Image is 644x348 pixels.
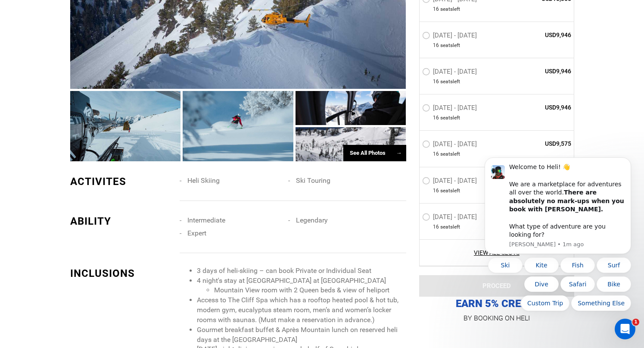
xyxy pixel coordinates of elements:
span: 16 [433,78,439,85]
a: View All Slots [422,248,572,257]
span: → [396,150,402,156]
label: [DATE] - [DATE] [422,177,479,187]
span: seat left [440,187,460,194]
span: 16 [433,42,439,49]
div: See All Photos [343,145,406,162]
span: s [450,187,453,194]
span: s [450,6,453,13]
label: [DATE] - [DATE] [422,141,479,151]
span: seat left [440,151,460,158]
span: Heli Skiing [187,176,220,185]
span: seat left [440,42,460,49]
span: Intermediate [187,216,225,224]
span: USD9,946 [509,31,572,39]
span: seat left [440,6,460,13]
span: s [450,42,453,49]
span: USD9,946 [509,103,572,112]
iframe: Intercom live chat [615,319,635,339]
label: [DATE] - [DATE] [422,104,479,114]
div: ABILITY [70,214,174,229]
span: Ski Touring [296,176,330,185]
span: Expert [187,229,206,237]
span: s [450,151,453,158]
div: ACTIVITES [70,174,174,189]
li: 4 night's stay at [GEOGRAPHIC_DATA] at [GEOGRAPHIC_DATA] [197,276,406,296]
span: seat left [440,114,460,122]
span: 16 [433,114,439,122]
span: 16 [433,6,439,13]
li: Mountain View room with 2 Queen beds & view of heliport [214,285,406,295]
span: 1 [632,319,639,326]
iframe: Intercom notifications message [472,155,644,344]
span: seat left [440,78,460,85]
span: seat left [440,223,460,231]
span: s [450,78,453,85]
span: 16 [433,223,439,231]
div: INCLUSIONS [70,266,174,281]
span: 16 [433,187,439,194]
p: BY BOOKING ON HELI [419,312,574,324]
span: Legendary [296,216,328,224]
span: USD9,575 [509,140,572,148]
label: [DATE] - [DATE] [422,31,479,42]
span: 16 [433,151,439,158]
label: [DATE] - [DATE] [422,68,479,78]
li: 3 days of heli-skiing – can book Private or Individual Seat [197,266,406,276]
label: [DATE] - [DATE] [422,213,479,223]
span: s [450,114,453,122]
span: USD9,946 [509,67,572,75]
li: Gourmet breakfast buffet & Après Mountain lunch on reserved heli days at the [GEOGRAPHIC_DATA] [197,325,406,345]
span: s [450,223,453,231]
button: PROCEED [419,275,574,297]
li: Access to The Cliff Spa which has a rooftop heated pool & hot tub, modern gym, eucalyptus steam r... [197,295,406,325]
